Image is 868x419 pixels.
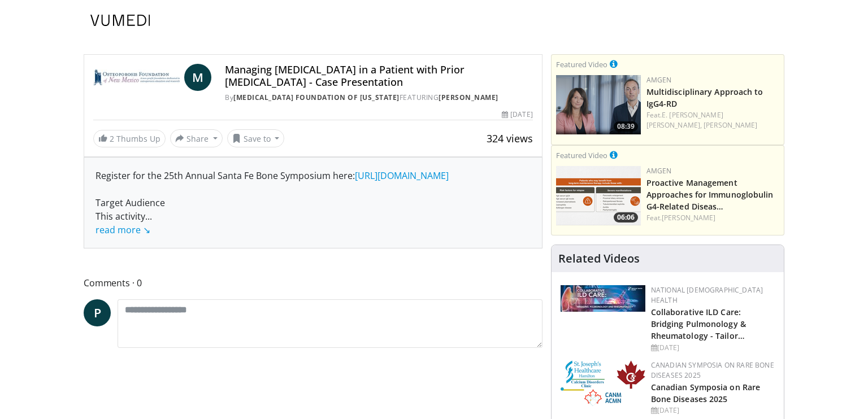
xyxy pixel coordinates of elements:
[561,285,645,312] img: 7e341e47-e122-4d5e-9c74-d0a8aaff5d49.jpg.150x105_q85_autocrop_double_scale_upscale_version-0.2.jpg
[651,343,775,353] div: [DATE]
[93,64,180,91] img: Osteoporosis Foundation of New Mexico
[556,150,607,160] small: Featured Video
[90,15,150,26] img: VuMedi Logo
[614,121,638,132] span: 08:39
[610,58,618,70] a: This is paid for by Amgen
[439,93,498,102] a: [PERSON_NAME]
[646,110,779,130] div: Feat.
[96,169,531,237] div: Register for the 25th Annual Santa Fe Bone Symposium here: Target Audience This activity
[651,382,761,404] a: Canadian Symposia on Rare Bone Diseases 2025
[227,129,285,147] button: Save to
[556,75,641,134] img: 04ce378e-5681-464e-a54a-15375da35326.png.150x105_q85_crop-smart_upscale.png
[558,252,640,265] h4: Related Videos
[556,75,641,134] a: 08:39
[646,213,779,223] div: Feat.
[225,64,532,88] h4: Managing [MEDICAL_DATA] in a Patient with Prior [MEDICAL_DATA] - Case Presentation
[96,224,150,236] a: read more ↘
[355,169,449,182] a: [URL][DOMAIN_NAME]
[610,149,618,161] a: This is paid for by Amgen
[651,405,775,416] div: [DATE]
[651,305,775,341] h2: Collaborative ILD Care: Bridging Pulmonology & Rheumatology - Tailoring Treatment in CTD-ILD (Fre...
[96,210,152,236] span: ...
[646,166,672,176] a: Amgen
[233,93,400,102] a: [MEDICAL_DATA] Foundation of [US_STATE]
[556,59,607,69] small: Featured Video
[184,64,211,91] a: M
[93,130,166,147] a: 2 Thumbs Up
[614,212,638,222] span: 06:06
[646,86,763,109] a: Multidisciplinary Approach to IgG4-RD
[646,75,672,85] a: Amgen
[662,213,715,222] a: [PERSON_NAME]
[84,299,111,326] a: P
[556,166,641,225] img: b07e8bac-fd62-4609-bac4-e65b7a485b7c.png.150x105_q85_crop-smart_upscale.png
[646,110,723,130] a: E. [PERSON_NAME] [PERSON_NAME],
[646,177,774,212] a: Proactive Management Approaches for Immunoglobulin G4-Related Diseas…
[651,360,774,380] a: Canadian Symposia on Rare Bone Diseases 2025
[84,276,542,290] span: Comments 0
[651,307,746,341] a: Collaborative ILD Care: Bridging Pulmonology & Rheumatology - Tailor…
[487,132,533,145] span: 324 views
[225,93,532,103] div: By FEATURING
[704,120,757,130] a: [PERSON_NAME]
[502,110,532,120] div: [DATE]
[110,133,114,144] span: 2
[651,285,763,305] a: National [DEMOGRAPHIC_DATA] Health
[170,129,223,147] button: Share
[556,166,641,225] a: 06:06
[646,176,779,212] h3: Proactive Management Approaches for Immunoglobulin G4-Related Disease (IgG4-RD)
[561,360,645,406] img: 59b7dea3-8883-45d6-a110-d30c6cb0f321.png.150x105_q85_autocrop_double_scale_upscale_version-0.2.png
